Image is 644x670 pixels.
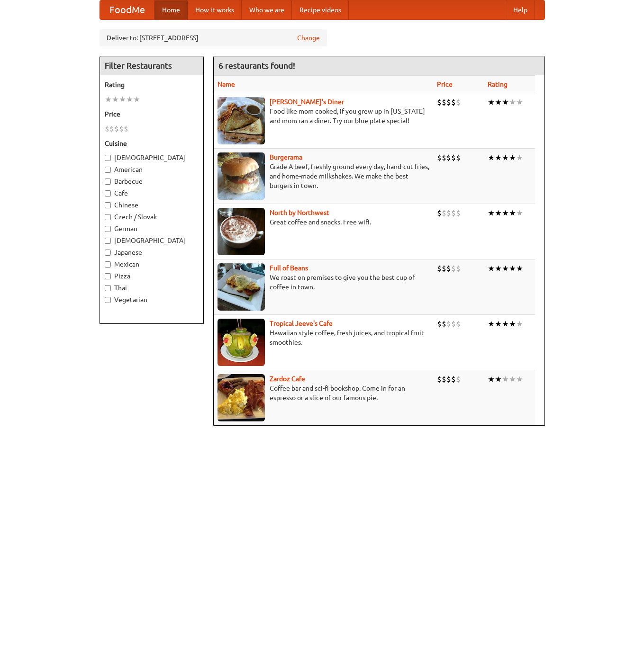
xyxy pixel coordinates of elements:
[495,152,502,163] li: ★
[218,263,265,311] img: beans.jpg
[218,319,265,366] img: jeeves.jpg
[502,263,509,274] li: ★
[495,319,502,329] li: ★
[105,179,111,185] input: Barbecue
[442,374,446,384] li: $
[154,0,188,19] a: Home
[502,97,509,107] li: ★
[100,29,327,46] div: Deliver to: [STREET_ADDRESS]
[218,208,265,255] img: north.jpg
[488,152,495,163] li: ★
[218,152,265,200] img: burgerama.jpg
[488,263,495,274] li: ★
[437,97,442,107] li: $
[242,0,292,19] a: Who we are
[437,374,442,384] li: $
[437,263,442,274] li: $
[270,153,302,161] b: Burgerama
[105,226,111,232] input: German
[105,285,111,291] input: Thai
[119,124,124,134] li: $
[105,165,199,174] label: American
[105,236,199,245] label: [DEMOGRAPHIC_DATA]
[112,94,119,105] li: ★
[270,320,333,327] a: Tropical Jeeve's Cafe
[509,374,516,384] li: ★
[105,124,109,134] li: $
[495,97,502,107] li: ★
[188,0,242,19] a: How it works
[218,217,429,227] p: Great coffee and snacks. Free wifi.
[446,208,451,218] li: $
[451,374,456,384] li: $
[456,319,461,329] li: $
[105,214,111,220] input: Czech / Slovak
[105,248,199,257] label: Japanese
[119,94,126,105] li: ★
[270,264,308,272] a: Full of Beans
[437,152,442,163] li: $
[516,319,523,329] li: ★
[516,263,523,274] li: ★
[218,162,429,190] p: Grade A beef, freshly ground every day, hand-cut fries, and home-made milkshakes. We make the bes...
[509,319,516,329] li: ★
[105,202,111,208] input: Chinese
[297,33,320,43] a: Change
[218,61,295,70] ng-pluralize: 6 restaurants found!
[105,295,199,304] label: Vegetarian
[495,263,502,274] li: ★
[218,107,429,125] p: Food like mom cooked, if you grew up in [US_STATE] and mom ran a diner. Try our blue plate special!
[488,208,495,218] li: ★
[502,319,509,329] li: ★
[446,263,451,274] li: $
[105,139,199,148] h5: Cuisine
[105,250,111,256] input: Japanese
[437,208,442,218] li: $
[105,109,199,119] h5: Price
[495,374,502,384] li: ★
[105,261,111,268] input: Mexican
[446,152,451,163] li: $
[105,190,111,197] input: Cafe
[133,94,140,105] li: ★
[495,208,502,218] li: ★
[502,152,509,163] li: ★
[270,209,329,216] a: North by Northwest
[451,208,456,218] li: $
[446,97,451,107] li: $
[456,263,461,274] li: $
[509,152,516,163] li: ★
[502,208,509,218] li: ★
[488,97,495,107] li: ★
[456,152,461,163] li: $
[105,80,199,89] h5: Rating
[105,167,111,173] input: American
[105,283,199,293] label: Thai
[516,374,523,384] li: ★
[105,155,111,161] input: [DEMOGRAPHIC_DATA]
[456,208,461,218] li: $
[456,374,461,384] li: $
[442,208,446,218] li: $
[509,97,516,107] li: ★
[105,94,112,105] li: ★
[114,124,119,134] li: $
[509,208,516,218] li: ★
[516,97,523,107] li: ★
[292,0,349,19] a: Recipe videos
[451,97,456,107] li: $
[100,56,203,75] h4: Filter Restaurants
[442,152,446,163] li: $
[516,208,523,218] li: ★
[488,80,508,88] a: Rating
[442,263,446,274] li: $
[456,97,461,107] li: $
[218,273,429,292] p: We roast on premises to give you the best cup of coffee in town.
[451,319,456,329] li: $
[270,98,344,106] b: [PERSON_NAME]'s Diner
[437,80,453,88] a: Price
[218,328,429,347] p: Hawaiian style coffee, fresh juices, and tropical fruit smoothies.
[451,152,456,163] li: $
